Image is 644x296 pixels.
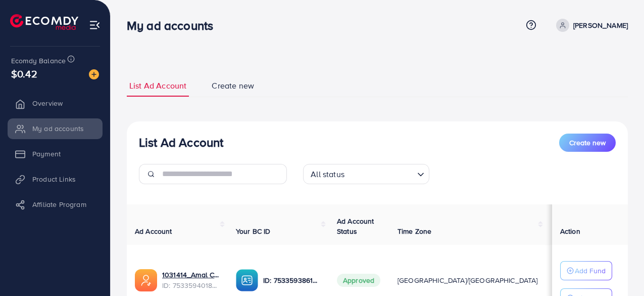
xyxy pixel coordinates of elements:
[89,19,101,31] img: menu
[573,19,628,31] p: [PERSON_NAME]
[135,269,157,291] img: ic-ads-acc.e4c84228.svg
[139,135,223,150] h3: List Ad Account
[575,265,606,277] p: Add Fund
[11,56,66,66] span: Ecomdy Balance
[560,261,612,280] button: Add Fund
[552,19,628,32] a: [PERSON_NAME]
[398,275,538,285] span: [GEOGRAPHIC_DATA]/[GEOGRAPHIC_DATA]
[337,216,374,236] span: Ad Account Status
[236,226,271,236] span: Your BC ID
[10,14,78,30] img: logo
[127,18,221,33] h3: My ad accounts
[162,280,220,290] span: ID: 7533594018068971521
[162,270,220,290] div: <span class='underline'>1031414_Amal Collection_1754051557873</span></br>7533594018068971521
[135,226,172,236] span: Ad Account
[398,226,431,236] span: Time Zone
[11,66,37,81] span: $0.42
[162,270,220,280] a: 1031414_Amal Collection_1754051557873
[348,165,413,182] input: Search for option
[559,134,616,152] button: Create new
[569,138,606,148] span: Create new
[303,164,429,184] div: Search for option
[212,80,254,92] span: Create new
[337,274,380,287] span: Approved
[129,80,186,92] span: List Ad Account
[236,269,258,291] img: ic-ba-acc.ded83a64.svg
[560,226,580,236] span: Action
[89,69,99,79] img: image
[263,274,321,286] p: ID: 7533593861403754513
[309,167,346,182] span: All status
